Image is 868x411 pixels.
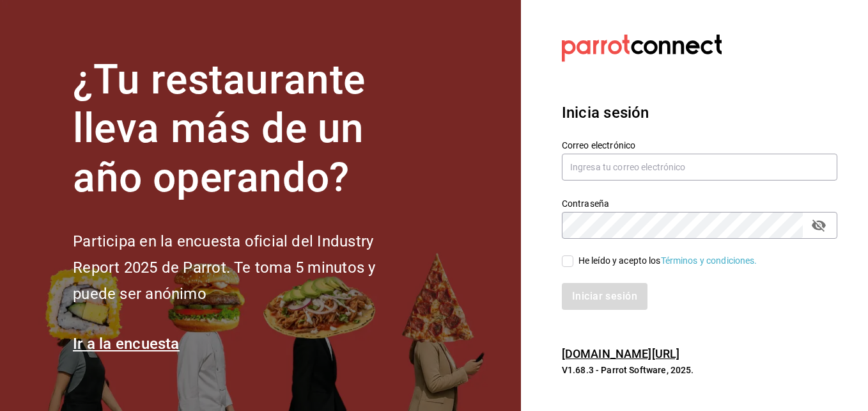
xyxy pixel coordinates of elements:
button: passwordField [808,214,830,236]
p: V1.68.3 - Parrot Software, 2025. [562,364,837,376]
a: Ir a la encuesta [73,335,180,353]
label: Correo electrónico [562,140,837,149]
label: Contraseña [562,198,837,207]
h1: ¿Tu restaurante lleva más de un año operando? [73,56,418,203]
div: He leído y acepto los [578,254,757,268]
a: Términos y condiciones. [661,255,757,266]
input: Ingresa tu correo electrónico [562,154,837,181]
h2: Participa en la encuesta oficial del Industry Report 2025 de Parrot. Te toma 5 minutos y puede se... [73,229,418,307]
h3: Inicia sesión [562,101,837,124]
a: [DOMAIN_NAME][URL] [562,347,679,360]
